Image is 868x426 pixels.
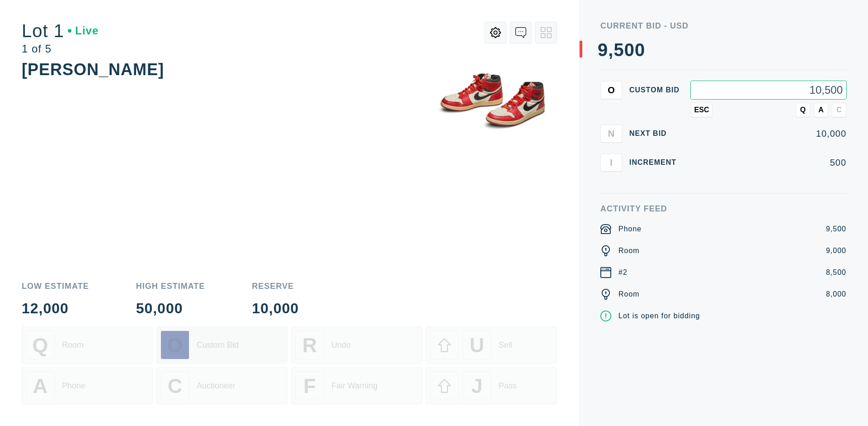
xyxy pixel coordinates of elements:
div: #2 [618,267,627,278]
span: O [608,85,615,95]
div: Lot is open for bidding [618,311,700,321]
div: Fair Warning [331,381,377,391]
div: 9 [598,41,608,59]
span: Q [33,334,48,357]
div: [PERSON_NAME] [22,60,164,79]
span: I [610,157,613,168]
div: Next Bid [629,130,684,137]
div: Pass [499,381,517,391]
div: Sell [499,340,512,350]
div: Reserve [252,282,299,290]
button: RUndo [291,326,422,364]
div: Live [68,25,99,36]
span: ESC [694,106,709,114]
button: Q [796,103,810,117]
div: 9,500 [826,224,846,235]
div: Phone [618,224,642,235]
div: Current Bid - USD [600,22,846,30]
div: Increment [629,159,684,166]
div: 10,000 [252,301,299,316]
button: OCustom Bid [156,326,288,364]
div: 10,000 [691,129,846,138]
button: QRoom [22,326,153,364]
div: 9,000 [826,245,846,256]
span: A [818,106,824,114]
div: 12,000 [22,301,89,316]
div: Room [618,289,640,300]
span: R [302,334,317,357]
button: FFair Warning [291,367,422,404]
div: Custom bid [629,86,684,94]
span: U [470,334,484,357]
button: O [600,81,622,99]
div: Room [62,340,84,350]
button: ESC [691,103,712,117]
div: Undo [331,340,351,350]
div: High Estimate [136,282,205,290]
span: N [608,128,614,139]
div: Activity Feed [600,205,846,213]
button: N [600,124,622,143]
button: USell [426,326,557,364]
span: C [168,374,182,397]
div: 0 [624,41,635,59]
span: O [167,334,183,357]
button: APhone [22,367,153,404]
div: 500 [691,158,846,167]
div: 1 of 5 [22,43,99,54]
div: 0 [635,41,645,59]
div: Lot 1 [22,22,99,40]
div: 50,000 [136,301,205,316]
span: A [33,374,47,397]
div: Low Estimate [22,282,89,290]
span: Q [800,106,806,114]
div: 5 [613,41,624,59]
div: Auctioneer [197,381,236,391]
span: J [471,374,482,397]
div: 8,000 [826,289,846,300]
div: Phone [62,381,85,391]
div: , [608,41,613,222]
button: A [814,103,828,117]
button: JPass [426,367,557,404]
span: F [303,374,316,397]
div: Room [618,245,640,256]
div: 8,500 [826,267,846,278]
button: CAuctioneer [156,367,288,404]
div: Custom Bid [197,340,239,350]
button: C [832,103,846,117]
button: I [600,153,622,172]
span: C [836,106,842,114]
